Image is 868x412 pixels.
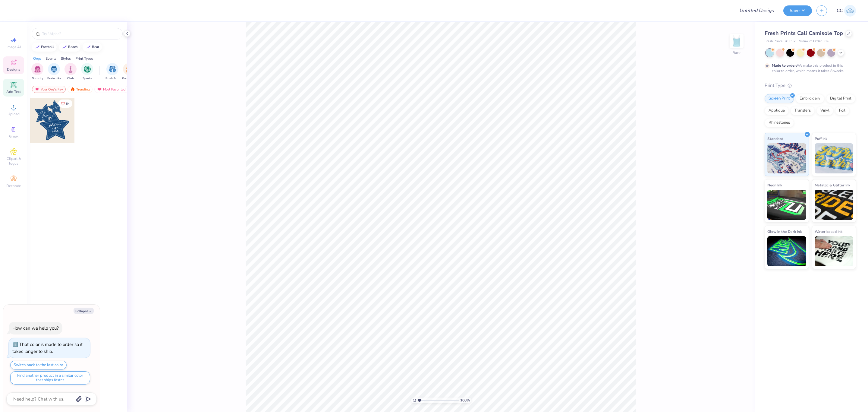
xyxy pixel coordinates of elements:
span: Fraternity [47,76,61,81]
span: Upload [8,112,20,116]
img: trending.gif [70,87,75,91]
div: football [41,45,54,49]
span: Sports [83,76,92,81]
span: Glow in the Dark Ink [767,228,802,235]
div: Back [733,50,741,55]
a: CC [837,5,856,17]
div: Most Favorited [94,86,128,93]
div: Events [46,56,56,61]
img: Water based Ink [815,236,854,266]
button: filter button [81,63,93,81]
img: Rush & Bid Image [109,66,116,73]
span: Rush & Bid [105,76,119,81]
span: Neon Ink [767,182,782,188]
img: Sorority Image [34,66,41,73]
button: beach [59,43,80,52]
div: Trending [68,86,93,93]
span: Water based Ink [815,228,842,235]
img: Standard [767,143,806,173]
img: trend_line.gif [62,45,67,49]
img: Cyril Cabanete [844,5,856,17]
span: Designs [7,67,20,72]
div: Transfers [791,106,815,115]
img: Neon Ink [767,190,806,220]
span: Metallic & Glitter Ink [815,182,850,188]
button: bear [83,43,102,52]
img: Back [731,35,743,47]
span: Fresh Prints Cali Camisole Top [765,30,843,37]
span: Fresh Prints [765,39,782,44]
button: filter button [47,63,61,81]
button: Save [783,5,812,16]
span: Game Day [122,76,136,81]
div: We make this product in this color to order, which means it takes 8 weeks. [772,63,846,74]
img: Fraternity Image [51,66,57,73]
div: Styles [61,56,71,61]
span: Standard [767,135,783,142]
button: Like [58,100,72,108]
div: filter for Game Day [122,63,136,81]
button: Collapse [74,308,94,314]
div: Print Types [75,56,93,61]
span: Clipart & logos [3,156,24,166]
button: filter button [122,63,136,81]
img: most_fav.gif [97,87,102,91]
button: filter button [105,63,119,81]
span: CC [837,7,843,14]
input: Try "Alpha" [42,31,119,37]
button: football [32,43,57,52]
button: filter button [31,63,43,81]
img: trend_line.gif [86,45,91,49]
img: trend_line.gif [35,45,40,49]
div: Embroidery [796,94,824,103]
img: Metallic & Glitter Ink [815,190,854,220]
div: bear [92,45,99,49]
span: Decorate [6,183,21,188]
div: Rhinestones [765,118,794,127]
div: Your Org's Fav [32,86,66,93]
div: How can we help you? [12,325,59,331]
img: most_fav.gif [35,87,39,91]
div: filter for Rush & Bid [105,63,119,81]
div: filter for Sorority [31,63,43,81]
span: 84 [66,102,70,105]
div: Screen Print [765,94,794,103]
img: Club Image [67,66,74,73]
span: Greek [9,134,18,139]
div: filter for Sports [81,63,93,81]
img: Game Day Image [126,66,133,73]
div: Foil [835,106,849,115]
button: Find another product in a similar color that ships faster [10,371,90,385]
span: 100 % [460,398,470,403]
div: Vinyl [816,106,833,115]
div: Orgs [33,56,41,61]
strong: Made to order: [772,63,797,68]
div: Applique [765,106,789,115]
div: beach [68,45,78,49]
img: Puff Ink [815,143,854,173]
span: Add Text [6,89,21,94]
span: Minimum Order: 50 + [799,39,829,44]
div: Digital Print [826,94,855,103]
img: Sports Image [84,66,91,73]
input: Untitled Design [734,5,779,17]
span: Sorority [32,76,43,81]
div: That color is made to order so it takes longer to ship. [12,341,83,354]
button: Switch back to the last color [10,361,67,369]
span: # FP52 [785,39,796,44]
div: filter for Club [64,63,77,81]
span: Club [67,76,74,81]
button: filter button [64,63,77,81]
div: filter for Fraternity [47,63,61,81]
span: Puff Ink [815,135,827,142]
div: Print Type [765,82,856,89]
span: Image AI [7,45,21,49]
img: Glow in the Dark Ink [767,236,806,266]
